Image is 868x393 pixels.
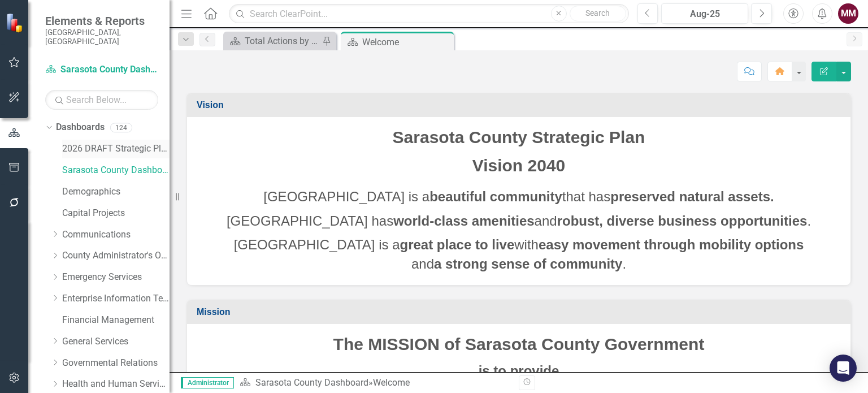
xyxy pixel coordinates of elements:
[830,355,857,382] div: Open Intercom Messenger
[62,228,170,241] a: Communications
[62,292,170,305] a: Enterprise Information Technology
[472,156,566,175] span: Vision 2040
[539,237,804,252] strong: easy movement through mobility options
[429,189,562,204] strong: beautiful community
[62,314,170,327] a: Financial Management
[62,142,170,156] a: 2026 DRAFT Strategic Plan
[610,189,774,204] strong: preserved natural assets.
[234,237,804,271] span: [GEOGRAPHIC_DATA] is a with and .
[229,4,628,24] input: Search ClearPoint...
[393,128,645,146] span: Sarasota County Strategic Plan
[400,237,515,252] strong: great place to live
[661,3,748,24] button: Aug-25
[227,213,811,228] span: [GEOGRAPHIC_DATA] has and .
[393,213,534,228] strong: world-class amenities
[434,256,622,271] strong: a strong sense of community
[585,8,610,18] span: Search
[62,378,170,391] a: Health and Human Services
[333,335,705,353] span: The MISSION of Sarasota County Government
[62,164,170,177] a: Sarasota County Dashboard
[255,377,368,388] a: Sarasota County Dashboard
[838,3,858,24] button: MM
[62,207,170,220] a: Capital Projects
[181,377,234,388] span: Administrator
[62,357,170,370] a: Governmental Relations
[665,7,744,21] div: Aug-25
[240,377,510,390] div: »
[263,189,774,204] span: [GEOGRAPHIC_DATA] is a that has
[62,185,170,198] a: Demographics
[557,213,808,228] strong: robust, diverse business opportunities
[45,28,158,46] small: [GEOGRAPHIC_DATA], [GEOGRAPHIC_DATA]
[62,249,170,262] a: County Administrator's Office
[62,271,170,284] a: Emergency Services
[197,307,845,317] h3: Mission
[45,63,158,76] a: Sarasota County Dashboard
[56,121,105,134] a: Dashboards
[110,123,132,132] div: 124
[45,14,158,28] span: Elements & Reports
[570,6,626,21] button: Search
[45,90,158,110] input: Search Below...
[362,35,451,49] div: Welcome
[197,100,845,110] h3: Vision
[6,13,25,33] img: ClearPoint Strategy
[245,34,319,48] div: Total Actions by Type
[62,335,170,348] a: General Services
[479,363,559,378] strong: is to provide
[373,377,410,388] div: Welcome
[226,34,319,48] a: Total Actions by Type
